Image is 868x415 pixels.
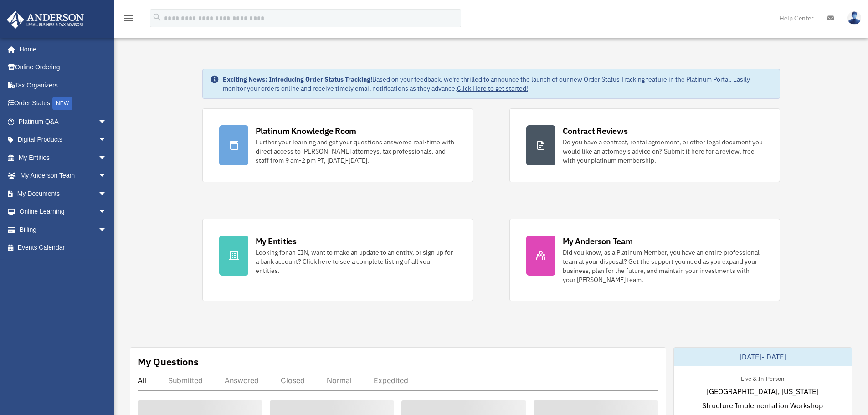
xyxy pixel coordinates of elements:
a: Contract Reviews Do you have a contract, rental agreement, or other legal document you would like... [509,108,780,182]
a: My Entitiesarrow_drop_down [6,149,121,167]
div: Looking for an EIN, want to make an update to an entity, or sign up for a bank account? Click her... [256,248,456,275]
span: arrow_drop_down [98,113,116,131]
span: arrow_drop_down [98,220,116,239]
div: NEW [52,97,72,110]
div: Expedited [374,376,408,385]
img: User Pic [847,11,861,25]
div: [DATE]-[DATE] [674,348,852,366]
a: Platinum Q&Aarrow_drop_down [6,113,121,131]
a: My Documentsarrow_drop_down [6,184,121,203]
img: Anderson Advisors Platinum Portal [4,11,87,29]
div: My Entities [256,236,297,247]
a: Tax Organizers [6,76,121,94]
a: Billingarrow_drop_down [6,220,121,239]
a: Home [6,40,116,58]
a: menu [123,16,134,24]
div: Based on your feedback, we're thrilled to announce the launch of our new Order Status Tracking fe... [223,75,772,93]
strong: Exciting News: Introducing Order Status Tracking! [223,75,372,83]
div: My Questions [138,355,199,369]
span: arrow_drop_down [98,149,116,167]
i: menu [123,13,134,24]
div: Submitted [168,376,203,385]
div: Contract Reviews [563,125,628,137]
a: Events Calendar [6,239,121,257]
div: Normal [327,376,352,385]
a: My Entities Looking for an EIN, want to make an update to an entity, or sign up for a bank accoun... [202,219,473,301]
div: Platinum Knowledge Room [256,125,357,137]
a: My Anderson Team Did you know, as a Platinum Member, you have an entire professional team at your... [509,219,780,301]
a: Platinum Knowledge Room Further your learning and get your questions answered real-time with dire... [202,108,473,182]
span: arrow_drop_down [98,184,116,203]
a: Click Here to get started! [457,84,528,92]
span: arrow_drop_down [98,167,116,185]
div: Did you know, as a Platinum Member, you have an entire professional team at your disposal? Get th... [563,248,763,284]
span: arrow_drop_down [98,203,116,221]
div: Live & In-Person [734,373,791,383]
div: All [138,376,146,385]
i: search [152,12,162,22]
a: Online Learningarrow_drop_down [6,203,121,221]
span: Structure Implementation Workshop [702,400,823,411]
div: Answered [225,376,259,385]
span: arrow_drop_down [98,131,116,149]
a: Online Ordering [6,58,121,77]
div: My Anderson Team [563,236,633,247]
a: Order StatusNEW [6,94,121,113]
span: [GEOGRAPHIC_DATA], [US_STATE] [707,386,818,397]
a: Digital Productsarrow_drop_down [6,131,121,149]
a: My Anderson Teamarrow_drop_down [6,167,121,185]
div: Further your learning and get your questions answered real-time with direct access to [PERSON_NAM... [256,138,456,165]
div: Do you have a contract, rental agreement, or other legal document you would like an attorney's ad... [563,138,763,165]
div: Closed [281,376,305,385]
